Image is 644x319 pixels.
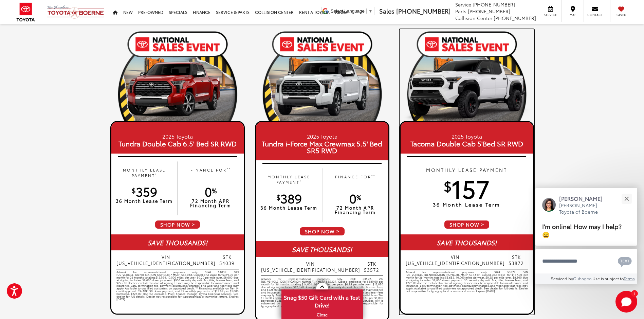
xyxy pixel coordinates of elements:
[116,271,239,312] div: Artwork for representational purposes only. Stk# 54039. VIN [US_VEHICLE_IDENTIFICATION_NUMBER]. *...
[402,140,531,147] span: Tacoma Double Cab 5'Bed SR RWD
[282,290,362,311] span: Snag $50 Gift Card with a Test Drive!
[154,220,201,229] span: SHOP NOW
[616,253,634,269] button: Chat with SMS
[535,249,637,273] textarea: Type your message
[559,202,609,215] p: [PERSON_NAME] Toyota of Boerne
[401,202,533,207] p: 36 Month Lease Term
[255,58,389,125] img: 25_Tundra_Capstone_White_Left
[455,1,471,8] span: Service
[299,227,345,236] span: SHOP NOW
[455,8,466,15] span: Parts
[614,13,629,17] span: Saved
[406,271,528,312] div: Artwork for representational purposes only. Stk# 53872. VIN [US_VEHICLE_IDENTIFICATION_NUMBER]. M...
[444,220,490,229] span: SHOP NOW
[455,15,492,21] span: Collision Center
[259,174,319,185] p: MONTHLY LEASE PAYMENT
[401,234,533,250] div: SAVE THOUSANDS!
[633,292,635,295] span: 1
[326,174,385,185] p: FINANCE FOR
[565,13,580,17] span: Map
[444,171,490,205] span: 157
[494,15,536,21] span: [PHONE_NUMBER]
[212,185,217,195] sup: %
[349,189,361,207] span: 0
[619,191,634,206] button: Close
[181,167,240,178] p: FINANCE FOR
[400,29,534,311] a: 2025 Toyota Tacoma Double Cab 5'Bed SR RWD MONTHLY LEASE PAYMENT $157 36 Month Lease Term SHOP NO...
[258,140,387,154] span: Tundra i-Force Max Crewmax 5.5' Bed SR5 RWD
[402,132,531,140] small: 2025 Toyota
[261,278,383,318] div: Artwork for representational purposes only. Stk# 53572. VIN [US_VEHICLE_IDENTIFICATION_NUMBER]. *...
[624,276,635,281] a: Terms
[258,132,387,140] small: 2025 Toyota
[261,261,360,273] span: VIN [US_VEHICLE_IDENTIFICATION_NUMBER]
[110,58,245,125] img: 25_Tundra_Capstone_Red_Left
[587,13,603,17] span: Contact
[379,6,394,15] span: Sales
[444,176,452,195] sup: $
[542,221,622,239] span: I'm online! How may I help? 😀
[360,261,383,273] span: STK 53572
[400,29,534,121] img: 19_1754410595.png
[615,291,637,313] button: Toggle Chat Window
[115,167,174,178] p: MONTHLY LEASE PAYMENT
[366,8,367,14] span: ​
[113,132,242,140] small: 2025 Toyota
[276,189,302,207] span: 389
[356,192,361,202] sup: %
[615,291,637,313] svg: Start Chat
[276,192,280,202] sup: $
[256,241,388,257] div: SAVE THOUSANDS!
[216,254,239,266] span: STK 54039
[110,29,245,121] img: 19_1754410595.png
[259,206,319,210] p: 36 Month Lease Term
[592,276,624,281] span: Use is subject to
[326,206,385,214] p: 72 Month APR Financing Term
[573,276,592,281] a: Gubagoo.
[543,13,558,17] span: Service
[132,185,136,195] sup: $
[406,254,505,266] span: VIN [US_VEHICLE_IDENTIFICATION_NUMBER]
[113,140,242,147] span: Tundra Double Cab 6.5' Bed SR RWD
[473,1,515,8] span: [PHONE_NUMBER]
[551,276,573,281] span: Serviced by
[116,254,216,266] span: VIN [US_VEHICLE_IDENTIFICATION_NUMBER]
[181,199,240,208] p: 72 Month APR Financing Term
[468,8,510,15] span: [PHONE_NUMBER]
[505,254,528,266] span: STK 53872
[401,166,533,173] p: MONTHLY LEASE PAYMENT
[535,188,637,284] div: Close[PERSON_NAME][PERSON_NAME] Toyota of BoerneI'm online! How may I help? 😀Type your messageCha...
[255,29,389,121] img: 19_1754410595.png
[368,8,373,14] span: ▼
[110,29,245,311] a: 2025 Toyota Tundra Double Cab 6.5' Bed SR RWD MONTHLY LEASE PAYMENT* $359 36 Month Lease Term FIN...
[400,58,534,125] img: 25_Tacoma_TRD_Pro_Ice_Cap_Black_Roof_Left
[47,5,105,19] img: Vic Vaughan Toyota of Boerne
[115,199,174,203] p: 36 Month Lease Term
[111,234,244,250] div: SAVE THOUSANDS!
[618,256,632,267] svg: Text
[559,195,609,202] p: [PERSON_NAME]
[205,182,217,200] span: 0
[396,6,450,15] span: [PHONE_NUMBER]
[255,29,389,311] a: 2025 Toyota Tundra i-Force Max Crewmax 5.5' Bed SR5 RWD MONTHLY LEASE PAYMENT* $389 36 Month Leas...
[132,182,157,200] span: 359
[331,8,365,14] span: Select Language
